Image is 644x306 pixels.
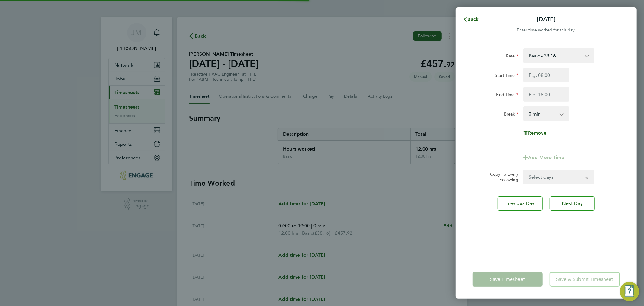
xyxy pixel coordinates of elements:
[523,68,569,82] input: E.g. 08:00
[496,92,518,99] label: End Time
[498,196,543,211] button: Previous Day
[550,196,595,211] button: Next Day
[620,282,639,301] button: Engage Resource Center
[528,130,546,136] span: Remove
[506,53,518,60] label: Rate
[523,131,546,135] button: Remove
[468,16,479,22] span: Back
[523,87,569,102] input: E.g. 18:00
[537,15,556,24] p: [DATE]
[504,111,518,119] label: Break
[456,27,637,34] div: Enter time worked for this day.
[485,171,518,182] label: Copy To Every Following
[495,73,518,80] label: Start Time
[457,13,485,25] button: Back
[562,200,583,207] span: Next Day
[506,200,535,207] span: Previous Day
